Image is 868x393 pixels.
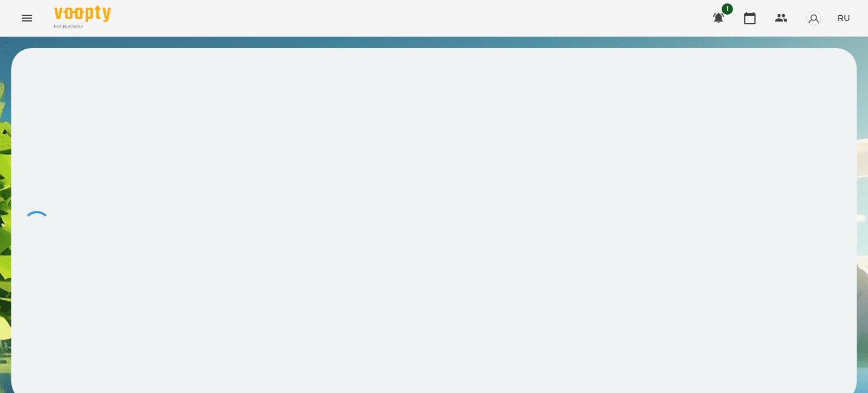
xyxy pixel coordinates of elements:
[837,12,850,24] span: RU
[806,10,822,26] img: avatar_s.png
[722,3,733,15] span: 1
[14,5,41,32] button: Menu
[833,7,854,28] button: RU
[54,23,111,31] span: For Business
[54,6,111,22] img: Voopty Logo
